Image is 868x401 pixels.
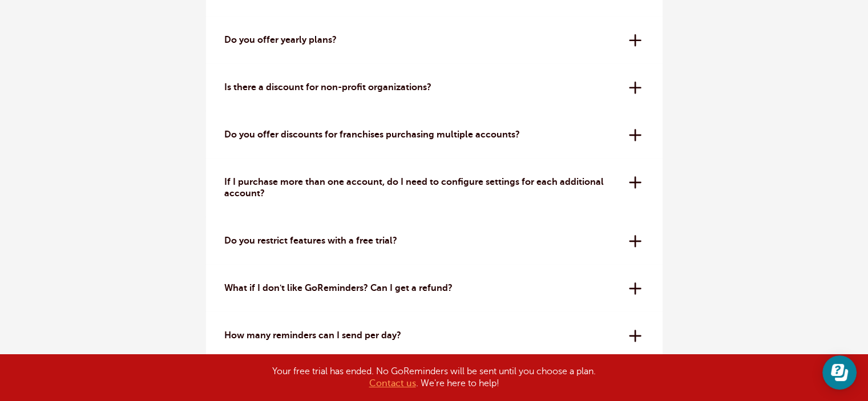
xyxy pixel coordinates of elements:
[224,177,620,199] p: If I purchase more than one account, do I need to configure settings for each additional account?
[224,236,620,246] p: Do you restrict features with a free trial?
[224,129,620,140] p: Do you offer discounts for franchises purchasing multiple accounts?
[224,35,620,46] p: Do you offer yearly plans?
[822,355,857,390] iframe: Resource center
[224,283,620,294] p: What if I don't like GoReminders? Can I get a refund?
[369,378,416,388] a: Contact us
[224,82,620,93] p: Is there a discount for non-profit organizations?
[149,366,720,390] div: Your free trial has ended. No GoReminders will be sent until you choose a plan. . We're here to h...
[224,330,620,341] p: How many reminders can I send per day?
